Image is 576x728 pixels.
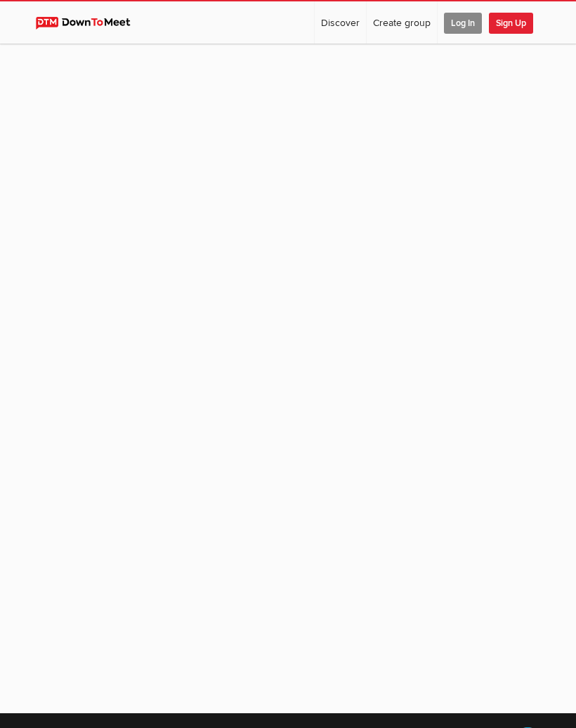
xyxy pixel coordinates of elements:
[36,17,143,30] img: DownToMeet
[367,1,437,44] a: Create group
[444,13,482,34] span: Log In
[489,1,539,44] a: Sign Up
[438,1,488,44] a: Log In
[315,1,366,44] a: Discover
[489,13,533,34] span: Sign Up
